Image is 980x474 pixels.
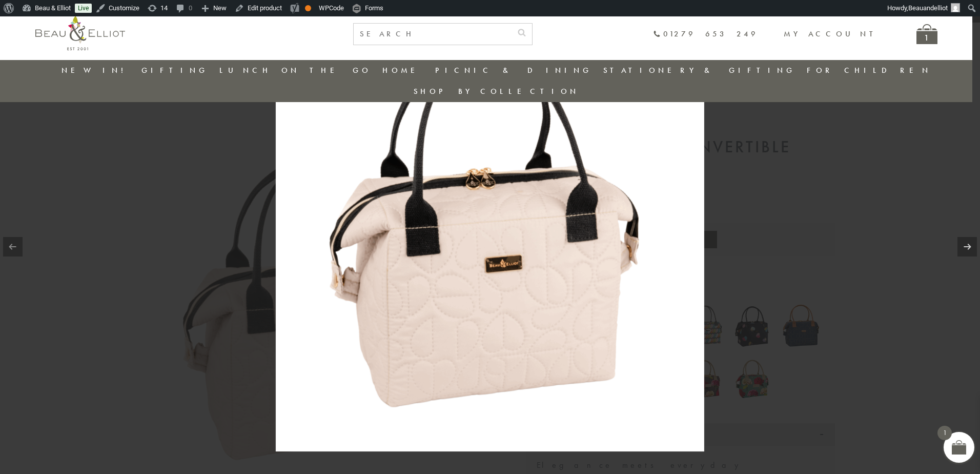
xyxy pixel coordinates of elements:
[35,16,125,50] img: logo
[3,237,23,256] a: Previous
[603,65,795,75] a: Stationery & Gifting
[807,65,931,75] a: For Children
[219,65,371,75] a: Lunch On The Go
[784,29,881,39] a: My account
[908,4,948,12] span: Beauandelliot
[937,426,952,440] span: 1
[435,65,592,75] a: Picnic & Dining
[354,24,512,45] input: SEARCH
[305,5,311,11] div: OK
[957,237,977,256] a: Next
[916,24,937,44] a: 1
[276,23,704,451] img: 36726-Pebble-convertible-lunch-bag-closed-scaled.png
[414,86,579,96] a: Shop by collection
[141,65,208,75] a: Gifting
[382,65,423,75] a: Home
[62,65,130,75] a: New in!
[75,4,92,13] a: Live
[653,30,758,38] a: 01279 653 249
